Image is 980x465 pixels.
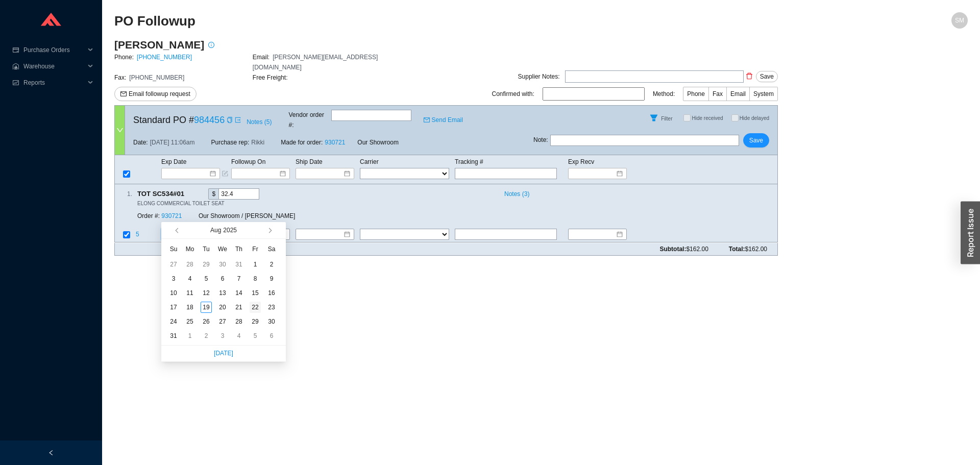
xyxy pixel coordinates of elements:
[198,300,214,314] td: 2025-08-19
[182,314,198,329] td: 2025-08-25
[263,329,280,343] td: 2025-09-06
[137,201,225,206] span: ELONG COMMERCIAL TOILET SEAT
[137,54,192,61] a: [PHONE_NUMBER]
[214,257,231,272] td: 2025-07-30
[165,241,182,257] th: Su
[214,286,231,300] td: 2025-08-13
[325,139,345,146] a: 930721
[247,257,263,272] td: 2025-08-01
[227,115,233,125] div: Copy
[568,158,594,165] span: Exp Recv
[231,286,247,300] td: 2025-08-14
[168,316,179,327] div: 24
[263,257,280,272] td: 2025-08-02
[114,38,204,52] h3: [PERSON_NAME]
[168,330,179,341] div: 31
[233,259,244,270] div: 31
[136,231,141,238] span: 5
[263,272,280,286] td: 2025-08-09
[250,316,261,327] div: 29
[231,272,247,286] td: 2025-08-07
[357,137,399,148] span: Our Showroom
[198,241,214,257] th: Tu
[424,115,463,125] a: mailSend Email
[168,302,179,313] div: 17
[182,300,198,314] td: 2025-08-18
[204,38,218,52] button: info-circle
[263,241,280,257] th: Sa
[266,316,277,327] div: 30
[455,158,483,165] span: Tracking #
[266,287,277,299] div: 16
[182,241,198,257] th: Mo
[233,302,244,313] div: 21
[168,273,179,284] div: 3
[137,213,160,220] span: Order #:
[184,287,195,299] div: 11
[201,302,212,313] div: 19
[198,314,214,329] td: 2025-08-26
[233,316,244,327] div: 28
[504,189,529,199] span: Notes ( 3 )
[48,450,54,456] span: left
[263,300,280,314] td: 2025-08-23
[201,259,212,270] div: 29
[233,273,244,284] div: 7
[12,80,19,86] span: fund
[217,273,228,284] div: 6
[114,87,197,101] button: mailEmail followup request
[266,330,277,341] div: 6
[250,287,261,299] div: 15
[198,286,214,300] td: 2025-08-12
[760,71,774,82] span: Save
[186,188,193,200] div: Copy
[281,139,323,146] span: Made for order:
[165,329,182,343] td: 2025-08-31
[246,116,272,124] button: Notes (5)
[184,302,195,313] div: 18
[120,91,127,98] span: mail
[247,286,263,300] td: 2025-08-15
[250,273,261,284] div: 8
[214,314,231,329] td: 2025-08-27
[201,273,212,284] div: 5
[646,110,662,126] button: Filter
[201,316,212,327] div: 26
[150,137,195,148] span: [DATE] 11:06am
[165,272,182,286] td: 2025-08-03
[217,287,228,299] div: 13
[247,329,263,343] td: 2025-09-05
[133,112,225,128] span: Standard PO #
[208,188,218,200] div: $
[114,12,754,30] h2: PO Followup
[231,314,247,329] td: 2025-08-28
[492,87,778,101] div: Confirmed with: Method:
[182,272,198,286] td: 2025-08-04
[518,71,560,82] div: Supplier Notes:
[661,116,672,121] span: Filter
[231,300,247,314] td: 2025-08-21
[233,287,244,299] div: 14
[263,314,280,329] td: 2025-08-30
[133,137,148,148] span: Date:
[222,170,228,177] span: form
[250,330,261,341] div: 5
[247,241,263,257] th: Fr
[692,115,723,121] span: Hide received
[713,90,723,97] span: Fax
[744,72,754,80] span: delete
[129,89,190,99] span: Email followup request
[161,213,182,220] a: 930721
[182,329,198,343] td: 2025-09-01
[214,350,233,357] a: [DATE]
[686,246,708,253] span: $162.00
[205,42,218,48] span: info-circle
[731,114,739,121] input: Hide delayed
[23,58,85,75] span: Warehouse
[198,272,214,286] td: 2025-08-05
[253,54,269,61] span: Email:
[168,287,179,299] div: 10
[289,110,329,130] span: Vendor order # :
[235,117,241,123] span: export
[201,287,212,299] div: 12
